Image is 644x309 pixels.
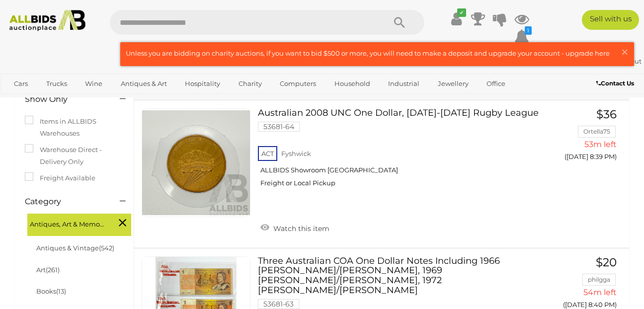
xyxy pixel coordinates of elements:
a: Jewellery [431,76,475,92]
a: Books(13) [36,287,66,295]
a: Hospitality [178,76,227,92]
span: × [620,42,629,62]
a: Cars [7,76,34,92]
a: Charity [232,76,268,92]
a: Sports [7,92,41,108]
a: Wine [79,76,109,92]
a: Sell with us [582,10,639,30]
label: Freight Available [25,172,95,184]
span: Antiques, Art & Memorabilia [30,216,104,230]
h4: Category [25,197,105,206]
span: $36 [596,107,617,121]
i: ✔ [457,8,466,17]
label: Warehouse Direct - Delivery Only [25,144,124,167]
a: Antiques & Art [114,76,173,92]
span: (13) [56,287,66,295]
a: Contact Us [596,78,637,89]
a: Computers [273,76,322,92]
span: (261) [46,266,60,274]
a: Household [328,76,377,92]
h4: Show Only [25,95,105,104]
a: Watch this item [258,220,332,235]
a: Art(261) [36,266,60,274]
a: $36 Ortella75 53m left ([DATE] 8:39 PM) [554,108,619,166]
img: Allbids.com.au [5,10,90,31]
button: Search [375,10,424,35]
a: ✔ [449,10,464,28]
b: Contact Us [596,79,634,87]
a: Trucks [40,76,74,92]
a: Office [480,76,512,92]
span: $20 [596,255,617,269]
a: Industrial [382,76,426,92]
label: Items in ALLBIDS Warehouses [25,116,124,139]
span: Watch this item [271,224,329,233]
span: (542) [99,244,114,252]
a: 1 [514,28,529,46]
i: 1 [525,26,532,35]
a: Australian 2008 UNC One Dollar, [DATE]-[DATE] Rugby League 53681-64 ACT Fyshwick ALLBIDS Showroom... [265,108,539,195]
a: Antiques & Vintage(542) [36,244,114,252]
a: [GEOGRAPHIC_DATA] [46,92,130,108]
